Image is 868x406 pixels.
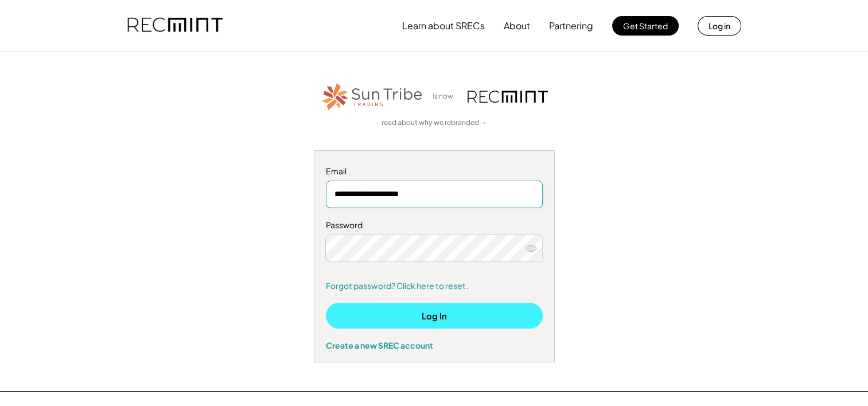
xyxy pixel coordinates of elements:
div: is now [430,92,462,101]
button: Get Started [612,16,679,36]
button: Learn about SRECs [402,14,485,37]
img: STT_Horizontal_Logo%2B-%2BColor.png [321,81,424,112]
div: Create a new SREC account [326,340,543,350]
button: Log in [698,16,741,36]
img: recmint-logotype%403x.png [468,91,548,103]
img: recmint-logotype%403x.png [127,6,223,45]
button: Log In [326,303,543,329]
a: read about why we rebranded → [382,118,487,128]
a: Forgot password? Click here to reset. [326,280,543,292]
div: Email [326,166,543,177]
div: Password [326,220,543,231]
button: Partnering [549,14,593,37]
button: About [504,14,530,37]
